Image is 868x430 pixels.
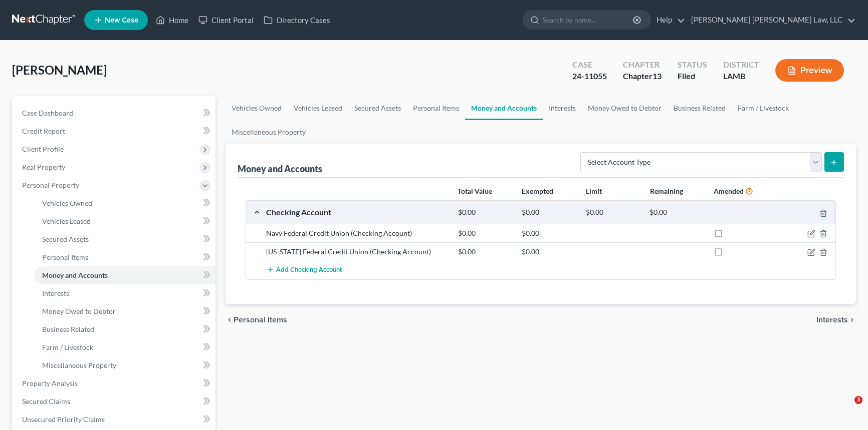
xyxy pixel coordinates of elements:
span: Secured Assets [42,235,89,243]
span: 3 [854,396,862,404]
span: Interests [42,289,69,297]
div: Chapter [623,71,662,82]
a: [PERSON_NAME] [PERSON_NAME] Law, LLC [686,11,855,29]
a: Miscellaneous Property [34,356,215,374]
div: Status [678,59,707,71]
a: Secured Claims [14,392,215,410]
a: Property Analysis [14,374,215,392]
div: $0.00 [644,208,709,217]
div: $0.00 [581,208,645,217]
button: chevron_left Personal Items [226,316,287,324]
span: Money Owed to Debtor [42,307,116,315]
div: Filed [678,71,707,82]
a: Vehicles Owned [226,96,288,120]
div: Checking Account [261,207,453,217]
i: chevron_right [848,316,856,324]
button: Add Checking Account [266,261,342,279]
span: Client Profile [22,145,64,153]
span: New Case [105,17,138,24]
a: Credit Report [14,122,215,140]
strong: Limit [586,187,602,195]
a: Case Dashboard [14,104,215,122]
div: Chapter [623,59,662,71]
span: Property Analysis [22,379,78,387]
span: [PERSON_NAME] [12,63,107,77]
div: $0.00 [453,247,517,257]
span: Personal Items [42,253,88,261]
button: Preview [775,59,844,82]
div: District [723,59,759,71]
div: Money and Accounts [238,163,322,175]
div: [US_STATE] Federal Credit Union (Checking Account) [261,247,453,257]
iframe: Intercom live chat [834,396,858,420]
div: Case [572,59,607,71]
a: Miscellaneous Property [226,120,312,144]
a: Money Owed to Debtor [34,302,215,320]
span: Vehicles Leased [42,217,91,225]
span: Business Related [42,325,94,333]
a: Client Portal [193,11,259,29]
strong: Remaining [650,187,683,195]
a: Vehicles Leased [288,96,348,120]
a: Business Related [34,320,215,338]
span: Miscellaneous Property [42,361,116,369]
span: Farm / Livestock [42,343,93,351]
a: Money Owed to Debtor [582,96,668,120]
span: Case Dashboard [22,109,73,117]
a: Interests [34,284,215,302]
span: Vehicles Owned [42,199,92,207]
div: LAMB [723,71,759,82]
a: Farm / Livestock [732,96,795,120]
strong: Exempted [522,187,553,195]
a: Secured Assets [348,96,407,120]
span: 13 [653,71,662,81]
a: Money and Accounts [34,266,215,284]
div: Navy Federal Credit Union (Checking Account) [261,228,453,238]
span: Personal Property [22,181,79,189]
a: Interests [543,96,582,120]
a: Personal Items [407,96,465,120]
i: chevron_left [226,316,234,324]
a: Farm / Livestock [34,338,215,356]
span: Add Checking Account [276,266,342,274]
span: Credit Report [22,127,65,135]
a: Help [652,11,685,29]
div: $0.00 [517,247,581,257]
span: Money and Accounts [42,271,108,279]
strong: Amended [714,187,744,195]
a: Unsecured Priority Claims [14,410,215,428]
a: Vehicles Leased [34,212,215,230]
span: Secured Claims [22,397,70,405]
div: $0.00 [453,208,517,217]
div: $0.00 [517,228,581,238]
div: $0.00 [453,228,517,238]
button: Interests chevron_right [816,316,856,324]
a: Business Related [668,96,732,120]
a: Secured Assets [34,230,215,248]
input: Search by name... [543,11,634,29]
a: Home [151,11,193,29]
a: Directory Cases [259,11,335,29]
a: Personal Items [34,248,215,266]
span: Interests [816,316,848,324]
span: Unsecured Priority Claims [22,415,105,423]
a: Money and Accounts [465,96,543,120]
a: Vehicles Owned [34,194,215,212]
strong: Total Value [458,187,492,195]
span: Real Property [22,163,65,171]
div: 24-11055 [572,71,607,82]
span: Personal Items [234,316,287,324]
div: $0.00 [517,208,581,217]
